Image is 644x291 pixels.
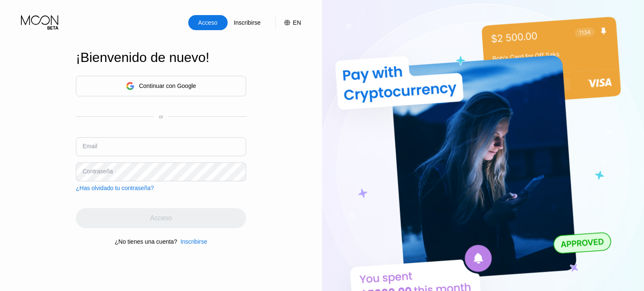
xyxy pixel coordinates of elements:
[76,76,246,96] div: Continuar con Google
[83,168,113,175] div: Contraseña
[177,238,207,245] div: Inscribirse
[76,50,246,65] div: ¡Bienvenido de nuevo!
[275,15,301,30] div: EN
[83,143,97,149] div: Email
[228,15,267,30] div: Inscribirse
[180,238,207,245] div: Inscribirse
[233,18,262,27] div: Inscribirse
[197,18,218,27] div: Acceso
[76,185,154,191] div: ¿Has olvidado tu contraseña?
[139,82,196,89] div: Continuar con Google
[188,15,228,30] div: Acceso
[293,19,301,26] div: EN
[115,238,177,245] div: ¿No tienes una cuenta?
[159,114,164,120] div: or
